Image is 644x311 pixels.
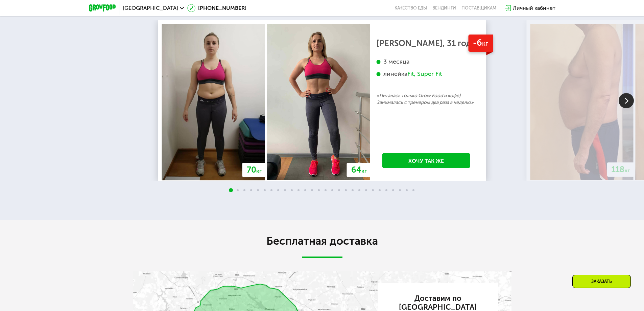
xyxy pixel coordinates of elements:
[625,167,630,174] span: кг
[377,92,476,106] p: «Питалась только Grow Food и кофе) Занималась с тренером два раза в неделю»
[619,93,634,108] img: Slide right
[347,163,371,177] div: 64
[461,5,496,11] div: поставщикам
[407,70,442,78] div: Fit, Super Fit
[242,163,266,177] div: 70
[468,35,493,52] div: -6
[133,234,511,248] h2: Бесплатная доставка
[256,168,262,174] span: кг
[395,5,427,11] a: Качество еды
[361,168,367,174] span: кг
[377,58,476,66] div: 3 месяца
[187,4,246,12] a: [PHONE_NUMBER]
[377,70,476,78] div: линейка
[513,4,555,12] div: Личный кабинет
[382,153,470,168] a: Хочу так же
[123,5,178,11] span: [GEOGRAPHIC_DATA]
[572,275,631,288] div: Заказать
[607,162,635,177] div: 118
[377,40,476,47] div: [PERSON_NAME], 31 год
[432,5,456,11] a: Вендинги
[482,40,488,47] span: кг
